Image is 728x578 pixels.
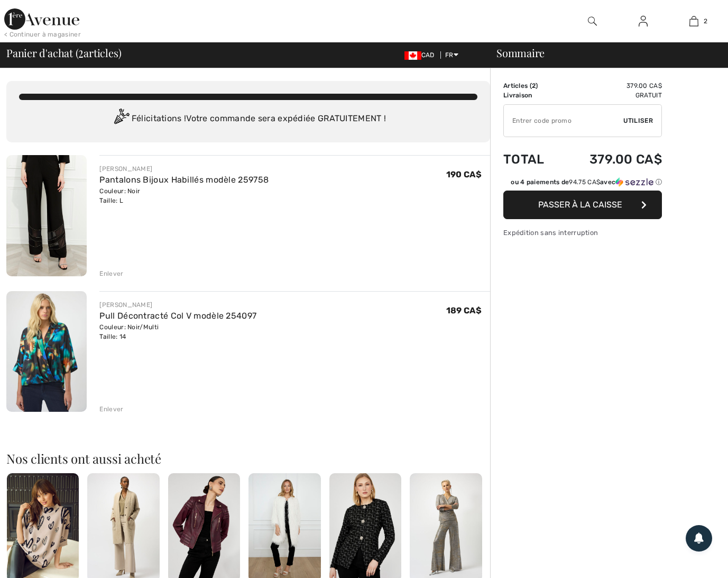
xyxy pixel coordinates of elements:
[569,178,600,186] span: 94.75 CA$
[615,177,653,187] img: Sezzle
[99,186,269,205] div: Couleur: Noir Taille: L
[19,109,477,130] div: Félicitations ! Votre commande sera expédiée GRATUITEMENT !
[639,15,648,28] img: Mes infos
[588,15,597,28] img: recherche
[560,81,662,91] td: 379.00 CA$
[503,91,560,100] td: Livraison
[503,228,662,238] div: Expédition sans interruption
[404,51,421,60] img: Canadian Dollar
[6,155,87,276] img: Pantalons Bijoux Habillés modèle 259758
[404,51,439,59] span: CAD
[503,191,662,219] button: Passer à la caisse
[99,175,269,185] a: Pantalons Bijoux Habillés modèle 259758
[99,404,123,414] div: Enlever
[99,269,123,278] div: Enlever
[99,300,256,310] div: [PERSON_NAME]
[503,141,560,177] td: Total
[503,177,662,191] div: ou 4 paiements de94.75 CA$avecSezzle Cliquez pour en savoir plus sur Sezzle
[504,105,623,137] input: Code promo
[630,15,656,28] a: Se connecter
[6,291,87,412] img: Pull Décontracté Col V modèle 254097
[538,200,622,210] span: Passer à la caisse
[4,8,79,30] img: 1ère Avenue
[78,45,84,59] span: 2
[669,15,719,28] a: 2
[446,169,482,179] span: 190 CA$
[560,141,662,177] td: 379.00 CA$
[623,116,653,125] span: Utiliser
[532,82,536,89] span: 2
[6,48,121,58] span: Panier d'achat ( articles)
[6,452,490,465] h2: Nos clients ont aussi acheté
[110,109,132,130] img: Congratulation2.svg
[704,16,707,26] span: 2
[484,48,722,58] div: Sommaire
[445,51,458,59] span: FR
[560,91,662,100] td: Gratuit
[99,311,256,321] a: Pull Décontracté Col V modèle 254097
[99,322,256,341] div: Couleur: Noir/Multi Taille: 14
[446,305,482,315] span: 189 CA$
[99,164,269,174] div: [PERSON_NAME]
[4,30,81,39] div: < Continuer à magasiner
[511,177,662,187] div: ou 4 paiements de avec
[503,81,560,91] td: Articles ( )
[689,15,698,28] img: Mon panier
